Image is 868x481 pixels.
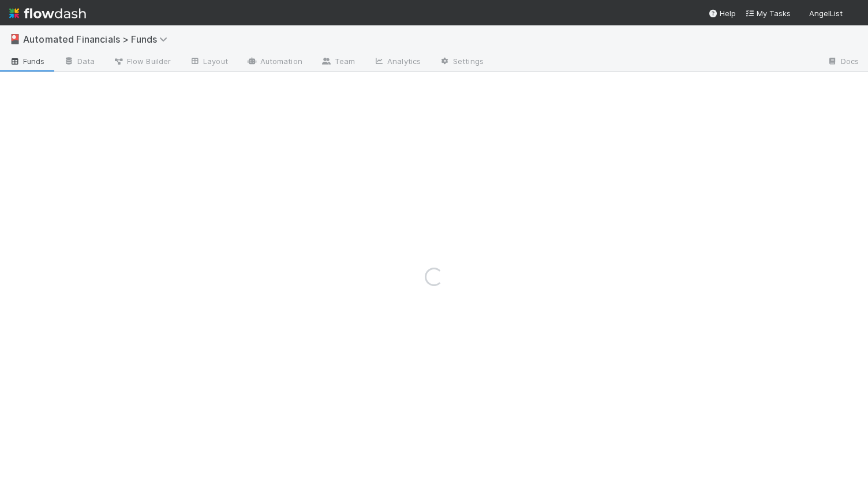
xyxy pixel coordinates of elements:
span: AngelList [809,9,843,18]
a: Settings [430,53,493,72]
span: Automated Financials > Funds [23,33,173,45]
a: Docs [818,53,868,72]
span: My Tasks [745,9,791,18]
a: My Tasks [745,7,791,19]
span: Funds [9,55,45,67]
a: Layout [180,53,237,72]
a: Team [312,53,364,72]
span: Flow Builder [113,55,171,67]
a: Analytics [364,53,430,72]
a: Flow Builder [104,53,180,72]
a: Automation [237,53,312,72]
span: 🎴 [9,34,21,44]
a: Data [54,53,104,72]
img: avatar_574f8970-b283-40ff-a3d7-26909d9947cc.png [847,8,859,20]
div: Help [708,7,736,19]
img: logo-inverted-e16ddd16eac7371096b0.svg [9,3,86,23]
